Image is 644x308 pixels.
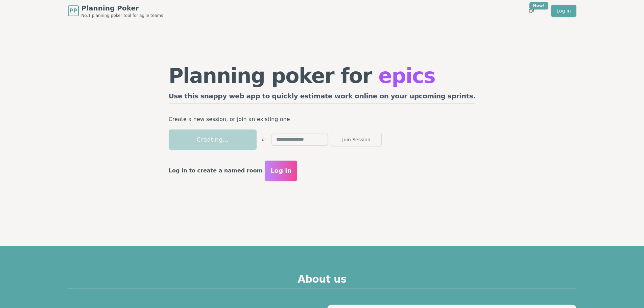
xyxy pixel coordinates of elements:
[169,166,263,175] p: Log in to create a named room
[262,137,266,142] span: or
[81,13,163,18] span: No.1 planning poker tool for agile teams
[270,166,291,175] span: Log in
[525,5,538,17] button: New!
[265,161,297,181] button: Log in
[529,2,549,9] div: New!
[551,5,576,17] a: Log in
[81,3,163,13] span: Planning Poker
[331,133,382,146] button: Join Session
[68,273,576,288] h2: About us
[169,91,476,104] h2: Use this snappy web app to quickly estimate work online on your upcoming sprints.
[169,66,476,86] h1: Planning poker for
[169,115,476,124] p: Create a new session, or join an existing one
[69,7,77,15] span: PP
[378,64,435,88] span: epics
[68,3,163,18] a: PPPlanning PokerNo.1 planning poker tool for agile teams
